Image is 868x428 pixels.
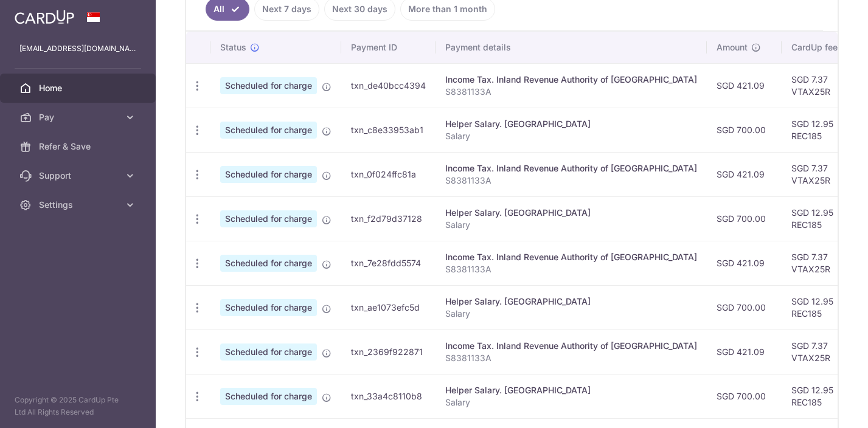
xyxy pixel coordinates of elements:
div: Income Tax. Inland Revenue Authority of [GEOGRAPHIC_DATA] [445,251,697,263]
th: Payment details [436,32,707,63]
td: txn_2369f922871 [341,330,436,374]
p: [EMAIL_ADDRESS][DOMAIN_NAME] [19,43,136,55]
span: Amount [717,41,748,53]
span: Home [39,82,119,94]
p: Salary [445,130,697,142]
td: SGD 7.37 VTAX25R [782,330,861,374]
p: S8381133A [445,174,697,187]
td: SGD 12.95 REC185 [782,285,861,330]
span: Scheduled for charge [220,255,317,272]
span: Help [28,9,53,19]
td: txn_ae1073efc5d [341,285,436,330]
div: Income Tax. Inland Revenue Authority of [GEOGRAPHIC_DATA] [445,162,697,174]
span: Scheduled for charge [220,210,317,227]
div: Helper Salary. [GEOGRAPHIC_DATA] [445,384,697,396]
span: Pay [39,111,119,123]
td: SGD 12.95 REC185 [782,374,861,418]
p: Salary [445,396,697,409]
td: SGD 700.00 [707,196,782,241]
td: SGD 7.37 VTAX25R [782,152,861,196]
p: S8381133A [445,352,697,364]
span: Support [39,170,119,182]
td: txn_c8e33953ab1 [341,108,436,152]
span: Scheduled for charge [220,166,317,183]
td: SGD 421.09 [707,152,782,196]
td: txn_33a4c8110b8 [341,374,436,418]
td: SGD 12.95 REC185 [782,108,861,152]
p: Salary [445,308,697,320]
p: S8381133A [445,86,697,98]
div: Income Tax. Inland Revenue Authority of [GEOGRAPHIC_DATA] [445,340,697,352]
td: SGD 7.37 VTAX25R [782,63,861,108]
span: Settings [39,199,119,211]
span: Refer & Save [39,140,119,153]
div: Helper Salary. [GEOGRAPHIC_DATA] [445,295,697,308]
span: Scheduled for charge [220,77,317,94]
td: txn_f2d79d37128 [341,196,436,241]
td: SGD 700.00 [707,285,782,330]
span: Scheduled for charge [220,388,317,405]
td: SGD 700.00 [707,374,782,418]
td: SGD 421.09 [707,241,782,285]
td: txn_de40bcc4394 [341,63,436,108]
td: SGD 421.09 [707,330,782,374]
td: SGD 421.09 [707,63,782,108]
td: SGD 700.00 [707,108,782,152]
span: Scheduled for charge [220,343,317,361]
td: txn_7e28fdd5574 [341,241,436,285]
div: Income Tax. Inland Revenue Authority of [GEOGRAPHIC_DATA] [445,74,697,86]
td: txn_0f024ffc81a [341,152,436,196]
th: Payment ID [341,32,436,63]
img: CardUp [15,10,74,24]
td: SGD 7.37 VTAX25R [782,241,861,285]
div: Helper Salary. [GEOGRAPHIC_DATA] [445,207,697,219]
span: Scheduled for charge [220,299,317,316]
span: Status [220,41,246,53]
span: CardUp fee [791,41,838,53]
td: SGD 12.95 REC185 [782,196,861,241]
div: Helper Salary. [GEOGRAPHIC_DATA] [445,118,697,130]
p: S8381133A [445,263,697,275]
span: Scheduled for charge [220,122,317,139]
p: Salary [445,219,697,231]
